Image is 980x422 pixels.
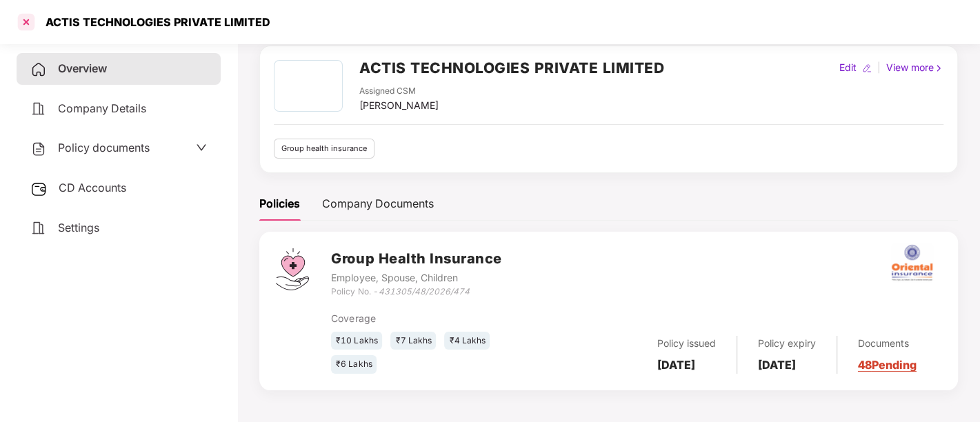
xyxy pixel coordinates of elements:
[657,336,716,351] div: Policy issued
[276,248,309,290] img: svg+xml;base64,PHN2ZyB4bWxucz0iaHR0cDovL3d3dy53My5vcmcvMjAwMC9zdmciIHdpZHRoPSI0Ny43MTQiIGhlaWdodD...
[758,358,796,372] b: [DATE]
[359,98,439,113] div: [PERSON_NAME]
[59,181,126,194] span: CD Accounts
[331,285,501,299] div: Policy No. -
[858,358,917,372] a: 48 Pending
[331,332,382,350] div: ₹10 Lakhs
[359,85,439,98] div: Assigned CSM
[934,63,943,73] img: rightIcon
[322,195,434,212] div: Company Documents
[58,141,150,154] span: Policy documents
[858,336,917,351] div: Documents
[58,101,146,115] span: Company Details
[331,355,377,374] div: ₹6 Lakhs
[888,239,936,287] img: oi.png
[331,270,501,285] div: Employee, Spouse, Children
[30,181,48,197] img: svg+xml;base64,PHN2ZyB3aWR0aD0iMjUiIGhlaWdodD0iMjQiIHZpZXdCb3g9IjAgMCAyNSAyNCIgZmlsbD0ibm9uZSIgeG...
[274,139,374,159] div: Group health insurance
[58,61,107,75] span: Overview
[331,311,534,326] div: Coverage
[30,101,47,117] img: svg+xml;base64,PHN2ZyB4bWxucz0iaHR0cDovL3d3dy53My5vcmcvMjAwMC9zdmciIHdpZHRoPSIyNCIgaGVpZ2h0PSIyNC...
[874,60,883,75] div: |
[657,358,695,372] b: [DATE]
[30,220,47,237] img: svg+xml;base64,PHN2ZyB4bWxucz0iaHR0cDovL3d3dy53My5vcmcvMjAwMC9zdmciIHdpZHRoPSIyNCIgaGVpZ2h0PSIyNC...
[758,336,816,351] div: Policy expiry
[378,286,469,297] i: 431305/48/2026/474
[390,332,436,350] div: ₹7 Lakhs
[837,60,859,75] div: Edit
[331,248,501,270] h3: Group Health Insurance
[58,221,99,234] span: Settings
[196,142,207,153] span: down
[444,332,490,350] div: ₹4 Lakhs
[883,60,946,75] div: View more
[37,15,270,29] div: ACTIS TECHNOLOGIES PRIVATE LIMITED
[259,195,300,212] div: Policies
[30,141,47,157] img: svg+xml;base64,PHN2ZyB4bWxucz0iaHR0cDovL3d3dy53My5vcmcvMjAwMC9zdmciIHdpZHRoPSIyNCIgaGVpZ2h0PSIyNC...
[30,61,47,78] img: svg+xml;base64,PHN2ZyB4bWxucz0iaHR0cDovL3d3dy53My5vcmcvMjAwMC9zdmciIHdpZHRoPSIyNCIgaGVpZ2h0PSIyNC...
[359,57,664,79] h2: ACTIS TECHNOLOGIES PRIVATE LIMITED
[862,63,872,73] img: editIcon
